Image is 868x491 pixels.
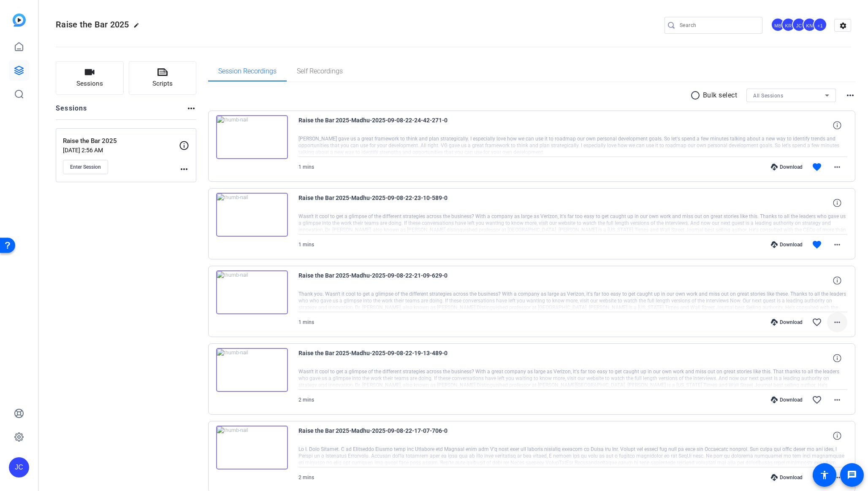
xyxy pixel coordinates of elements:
[63,160,108,174] button: Enter Session
[63,147,179,154] p: [DATE] 2:56 AM
[216,115,288,159] img: thumb-nail
[803,18,816,32] div: KN
[298,348,455,368] span: Raise the Bar 2025-Madhu-2025-09-08-22-19-13-489-0
[812,317,822,327] mat-icon: favorite_border
[767,474,807,481] div: Download
[216,348,288,392] img: thumb-nail
[680,20,756,30] input: Search
[832,240,842,250] mat-icon: more_horiz
[298,115,455,135] span: Raise the Bar 2025-Madhu-2025-09-08-22-24-42-271-0
[753,93,783,99] span: All Sessions
[832,472,842,483] mat-icon: more_horiz
[56,19,129,30] span: Raise the Bar 2025
[812,395,822,405] mat-icon: favorite_border
[297,68,343,75] span: Self Recordings
[133,22,144,32] mat-icon: edit
[771,18,786,32] ngx-avatar: Michael Barbieri
[298,193,455,213] span: Raise the Bar 2025-Madhu-2025-09-08-22-23-10-589-0
[76,79,103,89] span: Sessions
[129,61,197,95] button: Scripts
[298,475,314,480] span: 2 mins
[767,241,807,248] div: Download
[845,90,855,100] mat-icon: more_horiz
[812,162,822,172] mat-icon: favorite
[703,90,738,100] p: Bulk select
[812,472,822,483] mat-icon: favorite
[56,103,87,119] h2: Sessions
[812,240,822,250] mat-icon: favorite
[298,242,314,248] span: 1 mins
[832,395,842,405] mat-icon: more_horiz
[767,397,807,403] div: Download
[298,164,314,170] span: 1 mins
[781,18,796,32] ngx-avatar: Kaveh Ryndak
[813,18,827,32] div: +1
[9,457,29,478] div: JC
[63,136,179,146] p: Raise the Bar 2025
[832,317,842,327] mat-icon: more_horiz
[216,270,288,314] img: thumb-nail
[847,470,857,480] mat-icon: message
[216,193,288,237] img: thumb-nail
[690,90,703,100] mat-icon: radio_button_unchecked
[781,18,795,32] div: KR
[70,164,101,170] span: Enter Session
[792,18,807,32] ngx-avatar: JP Chua
[832,162,842,172] mat-icon: more_horiz
[298,319,314,325] span: 1 mins
[767,319,807,326] div: Download
[298,270,455,291] span: Raise the Bar 2025-Madhu-2025-09-08-22-21-09-629-0
[767,164,807,170] div: Download
[186,103,196,113] mat-icon: more_horiz
[179,164,189,174] mat-icon: more_horiz
[771,18,785,32] div: MB
[835,19,852,32] mat-icon: settings
[298,426,455,446] span: Raise the Bar 2025-Madhu-2025-09-08-22-17-07-706-0
[218,68,277,75] span: Session Recordings
[298,397,314,403] span: 2 mins
[819,470,830,480] mat-icon: accessibility
[13,13,26,27] img: blue-gradient.svg
[56,61,124,95] button: Sessions
[792,18,806,32] div: JC
[803,18,817,32] ngx-avatar: Kenny Nicodemus
[216,426,288,469] img: thumb-nail
[152,79,173,89] span: Scripts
